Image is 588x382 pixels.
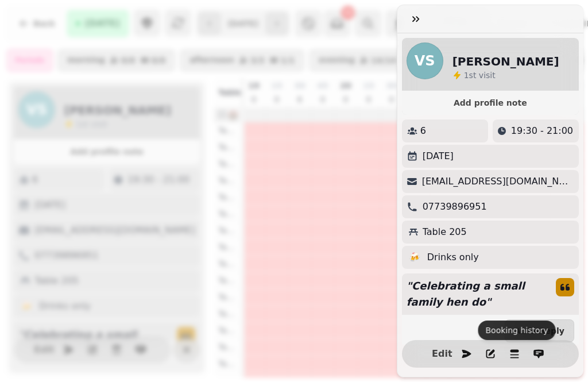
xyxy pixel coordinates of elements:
h2: [PERSON_NAME] [452,53,559,70]
p: visit [464,70,496,81]
p: [EMAIL_ADDRESS][DOMAIN_NAME] [422,175,574,188]
p: [DATE] [423,149,454,163]
span: Edit [435,349,449,358]
p: Table 205 [423,225,467,239]
button: Edit [431,342,454,365]
p: 07739896951 [423,200,487,214]
span: Add profile note [416,99,565,107]
span: VS [415,54,435,68]
p: 19:30 - 21:00 [511,124,573,138]
p: 6 [420,124,426,138]
p: 🍻 [409,250,420,264]
span: 1 [464,71,469,80]
span: st [469,71,479,80]
button: Auto-Reply [505,319,574,342]
p: " Celebrating a small family hen do " [402,273,547,315]
p: Drinks only [427,250,479,264]
button: Add profile note [407,95,574,110]
div: Booking history [478,321,556,340]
